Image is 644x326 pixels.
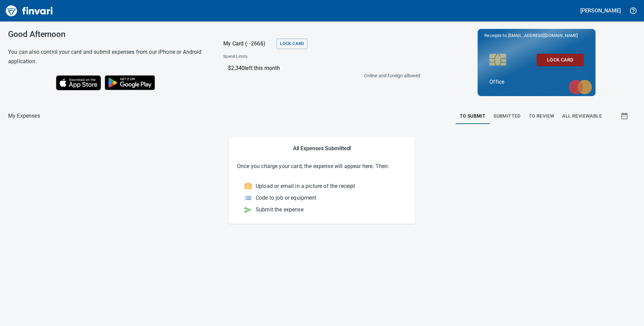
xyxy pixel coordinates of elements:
[8,112,40,120] p: My Expenses
[277,39,307,49] button: Lock Card
[580,7,621,14] h5: [PERSON_NAME]
[237,145,407,152] h5: All Expenses Submitted!
[218,72,420,79] p: Online and foreign allowed
[56,75,101,90] img: Download on the App Store
[228,64,417,72] p: $2,340 left this month
[280,40,304,48] span: Lock Card
[529,112,554,120] span: To Review
[493,112,521,120] span: Submitted
[562,112,602,120] span: All Reviewable
[614,108,636,124] button: Show transactions within a particular date range
[4,3,55,19] img: Finvari
[460,112,486,120] span: To Submit
[565,76,595,98] img: mastercard.svg
[8,30,206,39] h3: Good Afternoon
[101,72,159,94] img: Get it on Google Play
[223,53,333,60] span: Spend Limits
[256,194,317,202] p: Code to job or equipment
[256,182,355,190] p: Upload or email in a picture of the receipt
[579,5,622,16] button: [PERSON_NAME]
[489,78,584,86] p: Office
[508,32,578,39] span: [EMAIL_ADDRESS][DOMAIN_NAME]
[484,32,589,39] p: Receipts to:
[8,47,206,66] h6: You can also control your card and submit expenses from our iPhone or Android application.
[256,206,303,214] p: Submit the expense
[223,40,274,48] p: My Card (···2666)
[542,56,578,64] span: Lock Card
[237,162,407,170] p: Once you charge your card, the expense will appear here. Then:
[537,54,584,66] button: Lock Card
[8,112,40,120] nav: breadcrumb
